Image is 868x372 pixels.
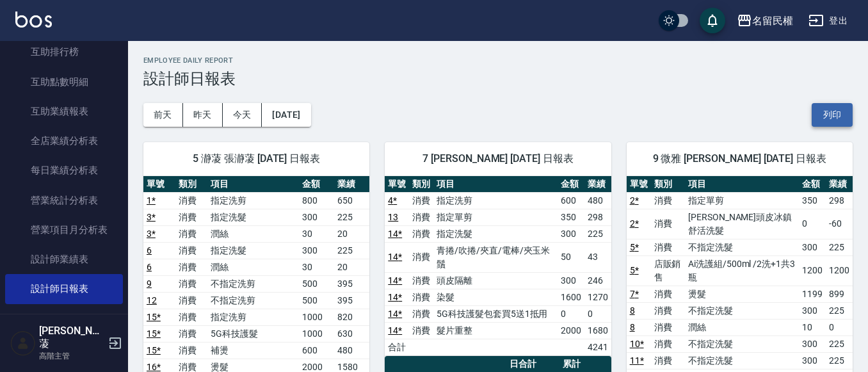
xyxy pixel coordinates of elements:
td: 不指定洗剪 [207,275,298,292]
td: 頭皮隔離 [433,272,558,289]
td: 5G科技護髮包套買5送1抵用 [433,305,558,322]
span: 7 [PERSON_NAME] [DATE] 日報表 [400,152,595,165]
th: 金額 [299,176,334,193]
td: 潤絲 [207,259,298,275]
button: 名留民權 [732,8,798,34]
button: 列印 [812,103,853,127]
td: 300 [299,242,334,259]
a: 每日業績分析表 [5,156,123,185]
td: 消費 [175,259,207,275]
td: 650 [334,192,369,209]
td: 480 [334,342,369,359]
td: 指定洗髮 [207,242,298,259]
th: 業績 [826,176,853,193]
button: 登出 [803,9,853,33]
div: 名留民權 [752,13,793,29]
td: 消費 [175,325,207,342]
td: 300 [799,239,826,255]
td: 消費 [175,292,207,309]
td: Ai洗護組/500ml /2洗+1共3瓶 [685,255,799,286]
button: 昨天 [183,103,223,127]
td: 395 [334,292,369,309]
td: 消費 [651,209,685,239]
a: 互助排行榜 [5,37,123,67]
th: 業績 [334,176,369,193]
td: 225 [826,302,853,319]
td: 1680 [584,322,611,339]
td: 600 [299,342,334,359]
td: 225 [334,209,369,225]
button: 今天 [223,103,262,127]
th: 單號 [143,176,175,193]
td: 消費 [651,319,685,336]
h5: [PERSON_NAME]蓤 [39,325,104,350]
td: 1200 [799,255,826,286]
a: 6 [147,245,152,255]
td: 300 [558,225,584,242]
td: 店販銷售 [651,255,685,286]
td: 225 [334,242,369,259]
td: 2000 [558,322,584,339]
a: 6 [147,262,152,272]
a: 12 [147,295,157,305]
td: 630 [334,325,369,342]
td: 300 [558,272,584,289]
td: 298 [826,192,853,209]
a: 8 [630,322,635,332]
td: 消費 [409,209,433,225]
td: 300 [799,352,826,369]
td: 消費 [175,209,207,225]
td: 消費 [175,309,207,325]
td: 600 [558,192,584,209]
td: 899 [826,286,853,302]
th: 金額 [799,176,826,193]
td: 指定洗剪 [207,192,298,209]
td: 820 [334,309,369,325]
td: 消費 [409,192,433,209]
a: 互助業績報表 [5,97,123,126]
td: 消費 [409,289,433,305]
a: 13 [388,212,398,222]
td: 5G科技護髮 [207,325,298,342]
td: [PERSON_NAME]頭皮冰鎮舒活洗髮 [685,209,799,239]
td: 225 [826,336,853,352]
h3: 設計師日報表 [143,70,853,88]
th: 業績 [584,176,611,193]
td: 30 [299,259,334,275]
td: 消費 [651,336,685,352]
a: 設計師業績表 [5,245,123,274]
a: 互助點數明細 [5,67,123,97]
td: 指定洗剪 [433,192,558,209]
th: 項目 [685,176,799,193]
a: 9 [147,279,152,289]
td: 不指定洗髮 [685,336,799,352]
td: 消費 [409,272,433,289]
td: 不指定洗髮 [685,239,799,255]
td: 225 [826,239,853,255]
td: 消費 [651,192,685,209]
td: 0 [558,305,584,322]
td: 225 [826,352,853,369]
td: 300 [799,302,826,319]
span: 9 微雅 [PERSON_NAME] [DATE] 日報表 [642,152,837,165]
th: 金額 [558,176,584,193]
td: 225 [584,225,611,242]
td: 合計 [385,339,409,355]
td: 500 [299,275,334,292]
td: 500 [299,292,334,309]
td: 指定洗剪 [207,309,298,325]
td: -60 [826,209,853,239]
td: 消費 [409,322,433,339]
th: 類別 [409,176,433,193]
td: 395 [334,275,369,292]
a: 營業統計分析表 [5,186,123,215]
td: 不指定洗髮 [685,302,799,319]
td: 指定單剪 [433,209,558,225]
button: 前天 [143,103,183,127]
td: 800 [299,192,334,209]
td: 480 [584,192,611,209]
td: 350 [799,192,826,209]
th: 單號 [627,176,651,193]
th: 項目 [207,176,298,193]
td: 染髮 [433,289,558,305]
